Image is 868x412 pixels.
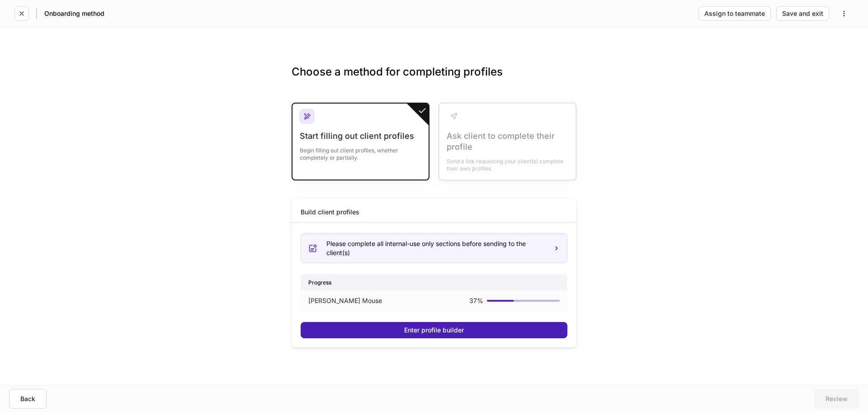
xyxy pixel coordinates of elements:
[300,131,421,142] div: Start filling out client profiles
[704,10,765,17] div: Assign to teammate
[698,6,771,21] button: Assign to teammate
[292,65,576,94] h3: Choose a method for completing profiles
[20,396,35,402] div: Back
[301,322,567,338] button: Enter profile builder
[301,208,359,217] div: Build client profiles
[782,10,823,17] div: Save and exit
[44,9,104,18] h5: Onboarding method
[308,296,382,305] p: [PERSON_NAME] Mouse
[9,389,47,409] button: Back
[326,239,546,257] div: Please complete all internal-use only sections before sending to the client(s)
[776,6,829,21] button: Save and exit
[300,142,421,161] div: Begin filling out client profiles, whether completely or partially.
[469,296,483,305] p: 37 %
[404,327,464,333] div: Enter profile builder
[301,275,567,290] div: Progress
